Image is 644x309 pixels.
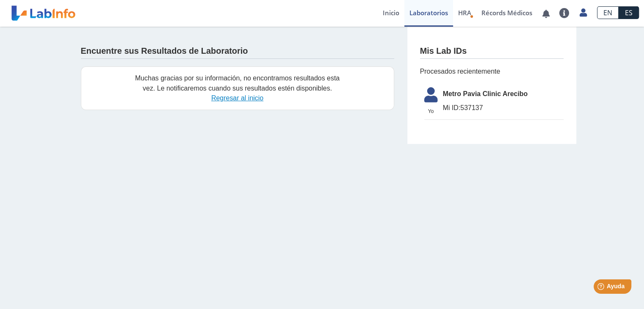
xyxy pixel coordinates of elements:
span: Yo [419,108,443,115]
a: Regresar al inicio [211,94,263,102]
a: EN [597,6,619,19]
span: HRA [458,8,471,17]
h4: Encuentre sus Resultados de Laboratorio [81,46,248,56]
span: Mi ID: [443,104,461,111]
span: Metro Pavia Clinic Arecibo [443,89,564,99]
a: ES [619,6,639,19]
div: Muchas gracias por su información, no encontramos resultados esta vez. Le notificaremos cuando su... [122,73,354,94]
iframe: Help widget launcher [569,276,635,300]
span: 537137 [443,103,564,113]
h4: Mis Lab IDs [420,46,467,56]
span: Procesados recientemente [420,66,564,77]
